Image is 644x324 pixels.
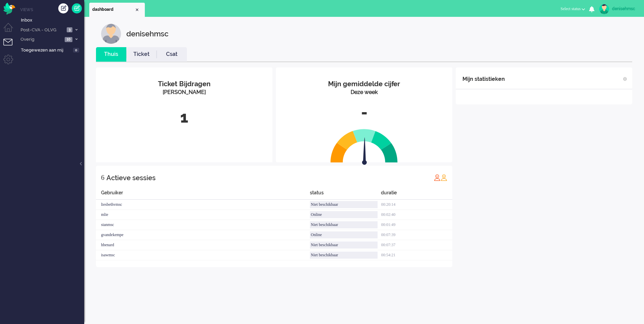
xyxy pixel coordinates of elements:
a: Inbox [20,16,84,24]
span: Post-CVA - OLVG [20,27,65,33]
span: Overig [20,36,63,43]
a: Toegewezen aan mij 0 [20,46,84,54]
img: flow_omnibird.svg [3,3,15,14]
span: 0 [73,48,79,53]
li: Thuis [96,47,126,62]
img: arrow.svg [350,137,379,166]
div: 00:02:40 [381,210,452,220]
span: Inbox [21,17,84,24]
span: 3 [67,27,72,32]
img: profile_orange.svg [441,174,447,181]
div: status [310,189,381,200]
div: Mijn statistieken [462,72,505,86]
a: Csat [157,51,187,58]
div: 00:01:49 [381,220,452,230]
span: Toegewezen aan mij [21,47,71,54]
span: 10 [65,37,72,42]
span: Select status [560,6,581,11]
img: customer.svg [101,24,121,44]
li: Views [20,7,84,12]
a: Quick Ticket [72,3,82,13]
div: denisehmsc [126,24,168,44]
div: duratie [381,189,452,200]
div: - [281,101,447,124]
div: Deze week [281,89,447,96]
li: Admin menu [3,55,19,70]
div: 00:20:14 [381,200,452,210]
div: Online [310,211,378,218]
div: gvandekempe [96,230,310,240]
div: Creëer ticket [58,3,68,13]
div: Niet beschikbaar [310,252,378,259]
div: hbenard [96,240,310,250]
div: 00:07:37 [381,240,452,250]
div: Niet beschikbaar [310,221,378,228]
div: [PERSON_NAME] [101,89,267,96]
div: stanmsc [96,220,310,230]
div: Gebruiker [96,189,310,200]
div: liesbethvmsc [96,200,310,210]
img: avatar [599,4,609,14]
div: Ticket Bijdragen [101,79,267,89]
li: Dashboard [89,3,145,17]
span: dashboard [92,7,134,12]
div: Niet beschikbaar [310,241,378,249]
div: Niet beschikbaar [310,201,378,208]
div: Close tab [134,7,140,12]
li: Ticket [126,47,157,62]
a: Omnidesk [3,4,15,9]
div: Online [310,231,378,238]
li: Tickets menu [3,39,19,54]
li: Dashboard menu [3,23,19,38]
div: 00:07:39 [381,230,452,240]
img: semi_circle.svg [330,129,398,163]
div: 00:54:21 [381,250,452,260]
a: Thuis [96,51,126,58]
li: Csat [157,47,187,62]
div: 6 [101,171,104,184]
a: Ticket [126,51,157,58]
div: mlie [96,210,310,220]
a: denisehmsc [598,4,637,14]
button: Select status [556,4,589,14]
div: Actieve sessies [106,171,156,185]
div: denisehmsc [612,5,637,12]
li: Select status [556,2,589,17]
img: profile_red.svg [434,174,441,181]
div: isawmsc [96,250,310,260]
div: Mijn gemiddelde cijfer [281,79,447,89]
div: 1 [101,106,267,129]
